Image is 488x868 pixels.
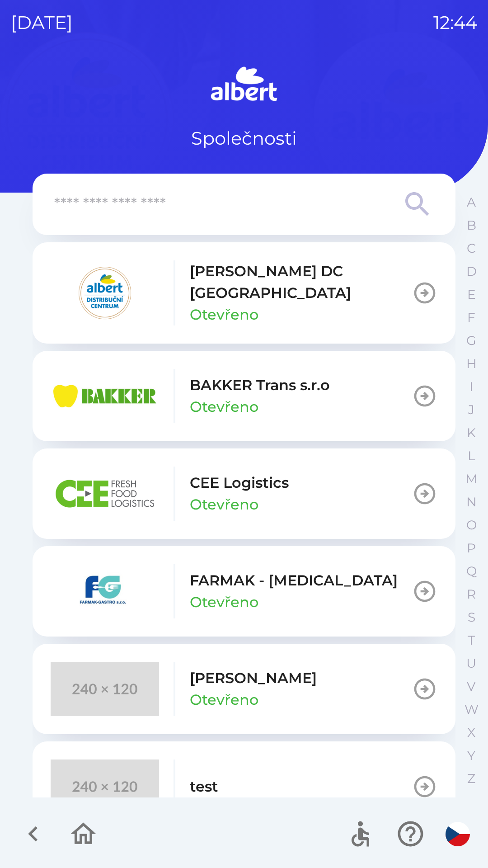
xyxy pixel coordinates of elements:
[467,217,476,233] p: B
[33,644,455,734] button: [PERSON_NAME]Otevřeno
[460,375,483,398] button: I
[467,586,476,602] p: R
[460,514,483,537] button: O
[460,767,483,790] button: Z
[460,652,483,675] button: U
[466,494,477,510] p: N
[51,564,159,618] img: 5ee10d7b-21a5-4c2b-ad2f-5ef9e4226557.png
[51,369,159,423] img: eba99837-dbda-48f3-8a63-9647f5990611.png
[467,194,476,210] p: A
[460,491,483,514] button: N
[33,741,455,832] button: test
[33,448,455,539] button: CEE LogisticsOtevřeno
[460,698,483,721] button: W
[467,748,475,764] p: Y
[460,260,483,283] button: D
[33,546,455,637] button: FARMAK - [MEDICAL_DATA]Otevřeno
[466,656,476,671] p: U
[446,822,470,846] img: cs flag
[467,679,476,694] p: V
[460,721,483,744] button: X
[468,632,475,648] p: T
[466,333,476,349] p: G
[190,396,258,418] p: Otevřeno
[460,560,483,583] button: Q
[51,467,159,521] img: ba8847e2-07ef-438b-a6f1-28de549c3032.png
[51,266,159,320] img: 092fc4fe-19c8-4166-ad20-d7efd4551fba.png
[467,241,476,256] p: C
[465,471,478,487] p: M
[190,776,218,797] p: test
[460,329,483,352] button: G
[460,537,483,560] button: P
[460,398,483,421] button: J
[191,125,297,152] p: Společnosti
[468,448,475,464] p: L
[11,9,73,36] p: [DATE]
[460,237,483,260] button: C
[466,517,477,533] p: O
[460,606,483,629] button: S
[460,744,483,767] button: Y
[190,494,258,515] p: Otevřeno
[467,771,475,787] p: Z
[467,310,475,325] p: F
[460,583,483,606] button: R
[460,467,483,491] button: M
[460,629,483,652] button: T
[466,356,477,372] p: H
[190,570,398,591] p: FARMAK - [MEDICAL_DATA]
[465,702,479,717] p: W
[33,351,455,441] button: BAKKER Trans s.r.oOtevřeno
[433,9,477,36] p: 12:44
[460,675,483,698] button: V
[467,725,475,741] p: X
[468,609,475,625] p: S
[460,214,483,237] button: B
[460,191,483,214] button: A
[190,689,258,711] p: Otevřeno
[468,402,474,418] p: J
[466,563,477,579] p: Q
[467,540,476,556] p: P
[33,242,455,344] button: [PERSON_NAME] DC [GEOGRAPHIC_DATA]Otevřeno
[467,287,476,302] p: E
[190,472,289,494] p: CEE Logistics
[190,667,317,689] p: [PERSON_NAME]
[467,425,476,441] p: K
[469,379,473,395] p: I
[460,283,483,306] button: E
[190,374,330,396] p: BAKKER Trans s.r.o
[190,591,258,613] p: Otevřeno
[51,759,159,814] img: 240x120
[51,662,159,716] img: 240x120
[460,306,483,329] button: F
[460,444,483,467] button: L
[33,63,455,107] img: Logo
[190,304,258,325] p: Otevřeno
[466,264,477,279] p: D
[460,352,483,375] button: H
[190,260,412,304] p: [PERSON_NAME] DC [GEOGRAPHIC_DATA]
[460,421,483,444] button: K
